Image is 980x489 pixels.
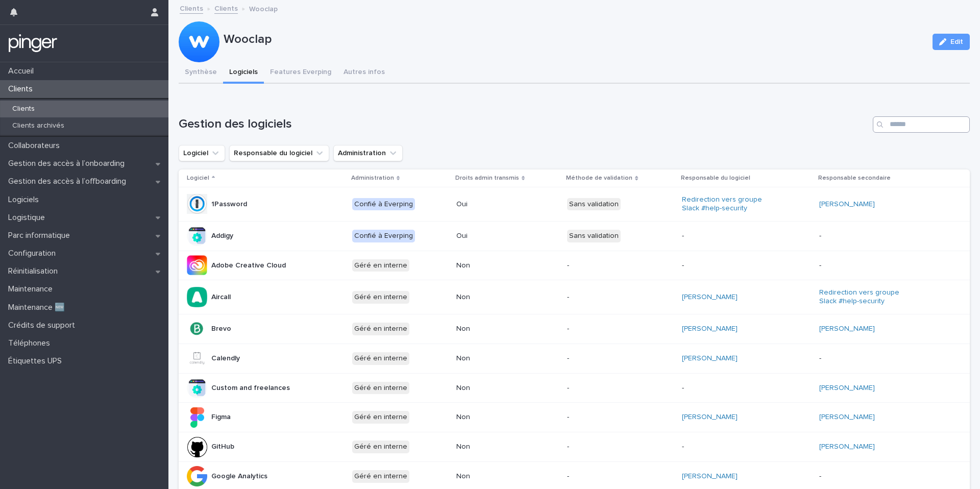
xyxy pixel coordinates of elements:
a: [PERSON_NAME] [682,325,738,333]
p: Configuration [4,249,64,258]
p: Maintenance 🆕 [4,303,73,312]
p: Téléphones [4,338,58,348]
p: Responsable secondaire [818,173,891,184]
button: Features Everping [264,62,337,84]
p: - [682,443,767,451]
p: - [567,354,652,363]
p: - [567,472,652,481]
p: Non [456,293,542,302]
tr: AddigyConfié à EverpingOuiSans validation-- [179,221,970,251]
p: - [819,232,904,240]
button: Autres infos [337,62,391,84]
p: Oui [456,200,542,209]
a: [PERSON_NAME] [682,413,738,422]
a: [PERSON_NAME] [682,293,738,302]
p: Non [456,413,542,422]
p: Logiciel [187,173,209,184]
p: Droits admin transmis [455,173,519,184]
div: Sans validation [567,230,621,242]
a: [PERSON_NAME] [682,354,738,363]
p: Custom and freelances [211,384,290,393]
p: Non [456,325,542,333]
h1: Gestion des logiciels [179,117,869,132]
p: - [567,443,652,451]
p: Clients [4,105,43,113]
p: - [682,232,767,240]
div: Confié à Everping [352,230,415,242]
p: Administration [351,173,394,184]
p: Addigy [211,232,233,240]
p: Accueil [4,66,42,76]
button: Synthèse [179,62,223,84]
a: Clients [214,2,238,14]
div: Géré en interne [352,382,409,395]
p: - [567,293,652,302]
p: Crédits de support [4,321,83,330]
p: Non [456,384,542,393]
div: Géré en interne [352,441,409,453]
img: mTgBEunGTSyRkCgitkcU [8,33,58,54]
p: Oui [456,232,542,240]
p: - [819,354,904,363]
button: Logiciels [223,62,264,84]
p: Aircall [211,293,231,302]
a: Redirection vers groupe Slack #help-security [819,288,904,306]
p: Responsable du logiciel [681,173,750,184]
p: Non [456,472,542,481]
div: Géré en interne [352,259,409,272]
p: GitHub [211,443,234,451]
p: Collaborateurs [4,141,68,151]
span: Edit [950,38,963,45]
p: Figma [211,413,231,422]
a: [PERSON_NAME] [682,472,738,481]
p: - [819,472,904,481]
tr: 1PasswordConfié à EverpingOuiSans validationRedirection vers groupe Slack #help-security [PERSON_... [179,187,970,222]
a: Clients [180,2,203,14]
p: Étiquettes UPS [4,356,70,366]
p: - [682,261,767,270]
div: Géré en interne [352,291,409,304]
button: Responsable du logiciel [229,145,329,161]
button: Logiciel [179,145,225,161]
p: - [567,384,652,393]
p: - [819,261,904,270]
p: - [682,384,767,393]
p: 1Password [211,200,247,209]
tr: CalendlyGéré en interneNon-[PERSON_NAME] - [179,344,970,373]
p: Calendly [211,354,240,363]
div: Géré en interne [352,411,409,424]
p: Logistique [4,213,53,223]
tr: FigmaGéré en interneNon-[PERSON_NAME] [PERSON_NAME] [179,403,970,432]
p: Wooclap [249,3,278,14]
p: Méthode de validation [566,173,632,184]
p: - [567,413,652,422]
p: Clients archivés [4,121,72,130]
p: Maintenance [4,284,61,294]
p: Parc informatique [4,231,78,240]
p: Wooclap [224,32,924,47]
div: Géré en interne [352,323,409,335]
a: Redirection vers groupe Slack #help-security [682,195,767,213]
p: Non [456,261,542,270]
a: [PERSON_NAME] [819,413,875,422]
tr: Adobe Creative CloudGéré en interneNon--- [179,251,970,280]
a: [PERSON_NAME] [819,325,875,333]
p: Non [456,443,542,451]
button: Administration [333,145,403,161]
div: Confié à Everping [352,198,415,211]
a: [PERSON_NAME] [819,384,875,393]
p: Brevo [211,325,231,333]
div: Géré en interne [352,352,409,365]
input: Search [873,116,970,133]
p: - [567,261,652,270]
a: [PERSON_NAME] [819,200,875,209]
tr: Custom and freelancesGéré en interneNon--[PERSON_NAME] [179,373,970,403]
p: Gestion des accès à l’onboarding [4,159,133,168]
p: Non [456,354,542,363]
p: Gestion des accès à l’offboarding [4,177,134,186]
p: - [567,325,652,333]
div: Sans validation [567,198,621,211]
p: Clients [4,84,41,94]
tr: BrevoGéré en interneNon-[PERSON_NAME] [PERSON_NAME] [179,314,970,344]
